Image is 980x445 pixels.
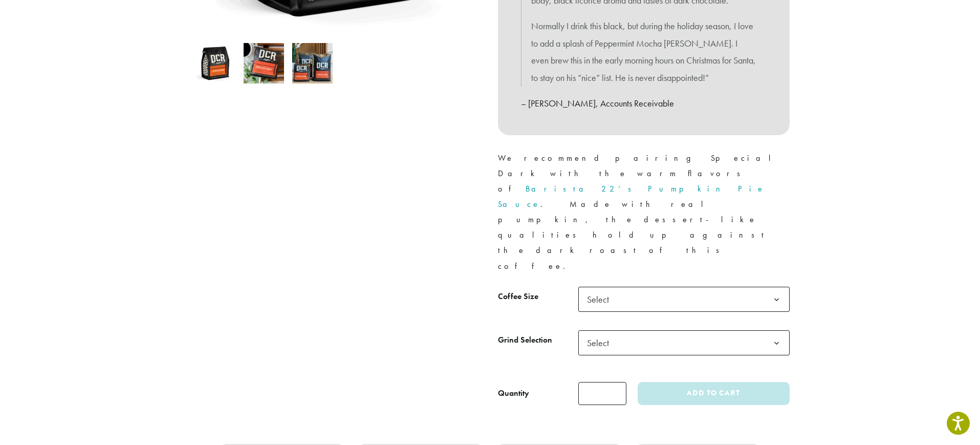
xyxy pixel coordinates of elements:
[578,287,790,312] span: Select
[583,333,619,353] span: Select
[292,43,333,83] img: Special Dark - Image 3
[531,17,756,87] p: Normally I drink this black, but during the holiday season, I love to add a splash of Peppermint ...
[521,95,767,112] p: – [PERSON_NAME], Accounts Receivable
[578,382,626,405] input: Product quantity
[638,382,789,405] button: Add to cart
[578,330,790,355] span: Select
[195,43,235,83] img: Special Dark
[498,151,790,274] p: We recommend pairing Special Dark with the warm flavors of . Made with real pumpkin, the dessert-...
[498,333,578,348] label: Grind Selection
[498,289,578,304] label: Coffee Size
[583,289,619,309] span: Select
[498,183,765,209] a: Barista 22’s Pumpkin Pie Sauce
[244,43,284,83] img: Special Dark - Image 2
[498,387,529,399] div: Quantity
